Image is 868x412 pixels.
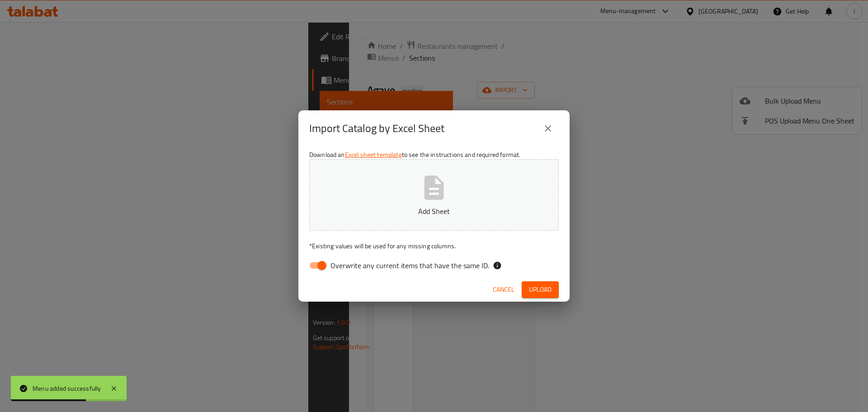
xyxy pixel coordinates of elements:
[309,121,444,136] h2: Import Catalog by Excel Sheet
[345,149,402,161] a: Excel sheet template
[522,281,559,298] button: Upload
[33,384,101,393] div: Menu added successfully
[309,242,559,251] p: Existing values will be used for any missing columns.
[493,284,514,295] span: Cancel
[529,284,552,295] span: Upload
[309,159,559,231] button: Add Sheet
[323,206,545,217] p: Add Sheet
[493,261,502,270] svg: If the overwrite option isn't selected, then the items that match an existing ID will be ignored ...
[298,147,570,278] div: Download an to see the instructions and required format.
[537,118,559,139] button: close
[489,281,518,298] button: Cancel
[330,260,489,271] span: Overwrite any current items that have the same ID.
